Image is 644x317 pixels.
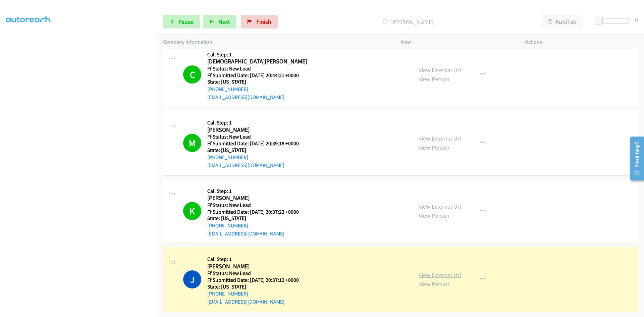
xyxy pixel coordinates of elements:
[419,280,449,288] a: View Person
[183,202,201,220] h1: K
[207,94,284,100] a: [EMAIL_ADDRESS][DOMAIN_NAME]
[207,256,299,263] h5: Call Step: 1
[419,271,461,279] a: View External Url
[207,263,299,270] h2: [PERSON_NAME]
[625,132,644,185] iframe: Resource Center
[207,51,307,58] h5: Call Step: 1
[635,15,638,24] div: 0
[207,277,299,283] h5: Ff Submitted Date: [DATE] 20:37:12 +0000
[207,222,248,229] a: [PHONE_NUMBER]
[207,78,307,85] h5: State: [US_STATE]
[287,17,529,27] p: [PERSON_NAME]
[419,203,461,210] a: View External Url
[419,135,461,142] a: View External Url
[207,188,299,195] h5: Call Step: 1
[207,126,299,134] h2: [PERSON_NAME]
[419,75,449,83] a: View Person
[419,66,461,74] a: View External Url
[207,140,299,147] h5: Ff Submitted Date: [DATE] 20:39:18 +0000
[178,18,194,25] span: Pause
[207,154,248,160] a: [PHONE_NUMBER]
[207,58,307,65] h2: [DEMOGRAPHIC_DATA][PERSON_NAME]
[207,119,299,126] h5: Call Step: 1
[207,162,284,168] a: [EMAIL_ADDRESS][DOMAIN_NAME]
[207,194,299,202] h2: [PERSON_NAME]
[598,18,629,23] div: Delay between calls (in seconds)
[541,15,583,29] button: AutoTab
[419,144,449,151] a: View Person
[207,72,307,79] h5: Ff Submitted Date: [DATE] 20:44:21 +0000
[183,270,201,288] h1: J
[256,18,271,25] span: Finish
[241,15,278,29] a: Finish
[400,38,513,46] p: View
[203,15,236,29] button: Next
[207,209,299,215] h5: Ff Submitted Date: [DATE] 20:37:23 +0000
[207,147,299,154] h5: State: [US_STATE]
[183,134,201,152] h1: M
[163,15,200,29] a: Pause
[207,230,284,237] a: [EMAIL_ADDRESS][DOMAIN_NAME]
[207,270,299,277] h5: Ff Status: New Lead
[419,212,449,219] a: View Person
[207,134,299,140] h5: Ff Status: New Lead
[207,299,284,305] a: [EMAIL_ADDRESS][DOMAIN_NAME]
[163,38,388,46] p: Company Information
[207,86,248,92] a: [PHONE_NUMBER]
[207,65,307,72] h5: Ff Status: New Lead
[525,38,638,46] p: Actions
[207,215,299,222] h5: State: [US_STATE]
[207,290,248,297] a: [PHONE_NUMBER]
[218,18,230,25] span: Next
[207,283,299,290] h5: State: [US_STATE]
[183,65,201,84] h1: C
[207,202,299,209] h5: Ff Status: New Lead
